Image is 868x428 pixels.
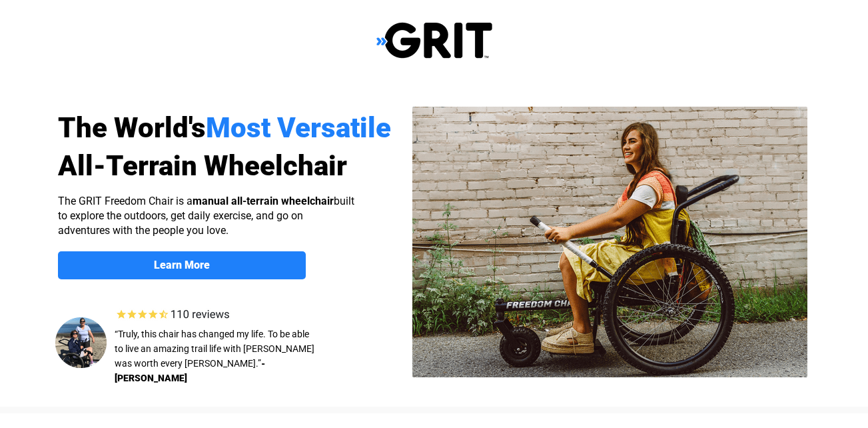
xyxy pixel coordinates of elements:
[193,195,334,207] strong: manual all-terrain wheelchair
[58,111,206,144] span: The World's
[58,251,306,279] a: Learn More
[58,149,347,182] span: All-Terrain Wheelchair
[58,195,354,237] span: The GRIT Freedom Chair is a built to explore the outdoors, get daily exercise, and go on adventur...
[154,259,210,271] strong: Learn More
[206,111,391,144] span: Most Versatile
[115,329,314,369] span: “Truly, this chair has changed my life. To be able to live an amazing trail life with [PERSON_NAM...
